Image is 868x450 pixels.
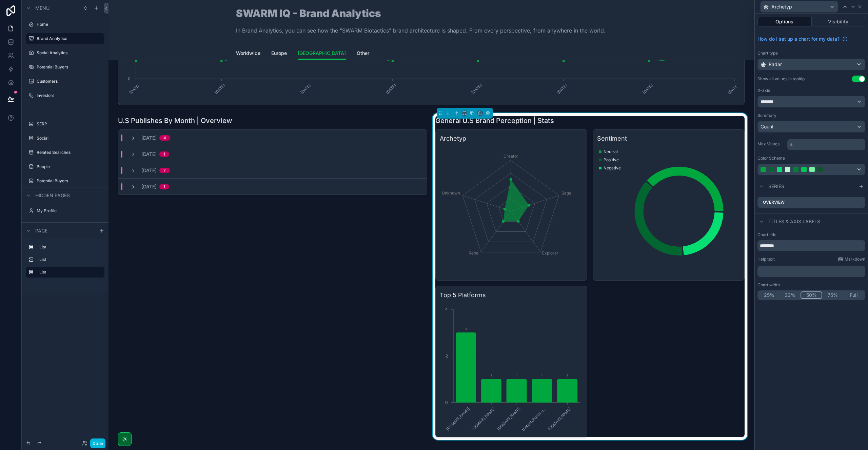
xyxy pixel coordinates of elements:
div: 1 [163,184,165,189]
span: [DATE] [141,167,157,174]
div: scrollable content [757,265,865,277]
text: [DOMAIN_NAME] [446,406,471,431]
tspan: Sage [561,190,571,196]
label: Help text [757,257,775,262]
span: Positive [604,157,619,163]
span: [DATE] [141,183,157,190]
label: People [37,164,100,169]
span: Worldwide [236,50,260,57]
text: 1 [567,373,568,377]
div: 1 [163,151,165,157]
button: Options [757,17,812,26]
a: How do I set up a chart for my data? [757,36,848,42]
label: Potential Buyers [37,178,100,184]
span: Radar [769,61,782,68]
h1: SWARM IQ - Brand Analytics [236,8,606,18]
span: Titles & Axis labels [768,218,820,225]
tspan: 4 [445,307,448,312]
label: Social Analytics [37,50,100,56]
span: How do I set up a chart for my data? [757,36,840,42]
span: Neutral [604,149,618,155]
label: Investors [37,93,100,98]
span: Menu [35,5,50,12]
span: Negative [604,165,621,171]
label: Brand Analytics [37,36,100,41]
button: Visibility [812,17,866,26]
button: 50% [801,291,822,299]
label: Chart title [757,232,776,238]
label: Chart width [757,282,780,288]
label: Max Values [757,141,785,147]
button: 33% [780,291,801,299]
tspan: Rebel [469,250,479,255]
div: 4 [163,135,166,141]
text: thetentchurch.c... [521,406,547,432]
h3: Sentiment [597,134,740,143]
button: 75% [822,291,843,299]
h3: Archetyp [440,134,583,143]
p: In Brand Analytics, you can see how the "SWARM Biotactics" brand architecture is shaped. From eve... [236,26,606,35]
button: Full [843,291,864,299]
label: Color Scheme [757,156,785,161]
a: Other [357,47,369,61]
tspan: Unknown [442,190,460,196]
span: [GEOGRAPHIC_DATA] [298,50,346,57]
button: Count [757,121,865,132]
text: 1 [516,373,517,377]
label: Home [37,22,100,27]
label: Show all values in tooltip [757,76,805,82]
tspan: 2 [446,353,448,359]
h3: Top 5 Platforms [440,290,583,300]
label: Chart type [757,50,778,56]
span: Hidden pages [35,192,70,199]
div: chart [440,303,583,433]
a: Markdown [838,257,865,262]
span: Europe [271,50,287,57]
label: List [39,269,99,275]
button: Radar [757,59,865,70]
text: [DOMAIN_NAME] [496,406,521,431]
text: 3 [465,327,467,331]
label: List [39,244,99,250]
h1: General U.S Brand Perception | Stats [435,116,554,125]
span: Markdown [845,257,865,262]
button: Done [90,438,105,448]
span: Page [35,227,47,234]
a: Worldwide [236,47,260,61]
text: 1 [491,373,492,377]
span: Other [357,50,369,57]
label: My Profile [37,208,100,213]
text: [DOMAIN_NAME] [471,406,496,431]
label: Summary [757,113,776,118]
span: Series [768,183,784,190]
label: Customers [37,79,100,84]
a: Potential Buyers [37,64,100,70]
div: scrollable content [22,239,108,284]
label: SERP [37,121,100,127]
div: 7 [163,168,166,173]
tspan: Creator [504,154,518,159]
div: scrollable content [787,138,865,150]
span: [DATE] [141,151,157,158]
text: 1 [541,373,542,377]
label: List [39,257,99,262]
label: Social [37,136,100,141]
div: chart [440,146,583,276]
span: [DATE] [141,135,157,141]
a: [GEOGRAPHIC_DATA] [298,47,346,60]
label: Related Searches [37,150,100,155]
span: Count [761,123,774,130]
a: Europe [271,47,287,61]
span: Archetyp [771,3,792,10]
button: Archetyp [760,1,838,13]
div: chart [597,146,740,276]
